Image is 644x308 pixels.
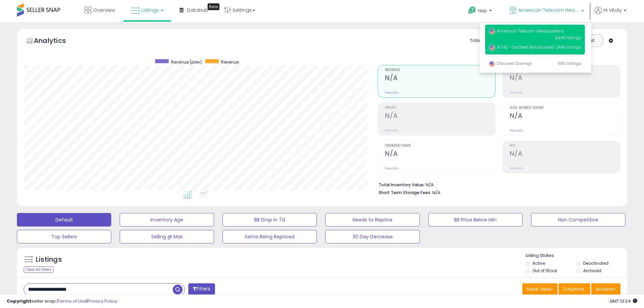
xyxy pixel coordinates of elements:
button: Top Sellers [17,230,111,243]
button: Filters [188,283,215,295]
div: seller snap | | [7,298,117,305]
small: Prev: N/A [385,128,398,133]
p: Listing States: [526,253,627,259]
button: Inventory Age [120,213,214,227]
i: Get Help [468,6,476,15]
span: Discover Savings [488,61,532,66]
small: Prev: N/A [510,91,523,95]
button: Needs to Reprice [325,213,420,227]
div: Tooltip anchor [208,3,219,10]
span: 680 listings [558,61,581,66]
small: Prev: N/A [510,128,523,133]
span: Revenue [385,68,495,72]
span: American Telecom Headquarters [518,7,579,14]
div: Clear All Filters [24,266,54,273]
b: Short Term Storage Fees: [379,190,431,195]
small: Prev: N/A [385,91,398,95]
div: Totals For [470,38,496,44]
label: Out of Stock [532,268,557,274]
h2: N/A [385,150,495,159]
h2: N/A [385,74,495,83]
button: BB Price Below Min [428,213,523,227]
span: Revenue (prev) [171,59,202,65]
h5: Analytics [34,36,79,47]
button: 30 Day Decrease [325,230,420,243]
h2: N/A [510,112,620,121]
span: Profit [385,106,495,110]
button: Default [17,213,111,227]
span: ATHQ - Certified Refurbished [488,44,554,50]
label: Deactivated [583,260,609,266]
span: Help [478,8,487,14]
span: 2025-09-12 13:24 GMT [610,298,637,304]
button: BB Drop in 7d [222,213,317,227]
button: Items Being Repriced [222,230,317,243]
span: Ordered Items [385,144,495,148]
label: Active [532,260,545,266]
span: 1,445 listings [556,44,581,50]
span: 3,445 listings [555,35,581,41]
a: Terms of Use [58,298,87,304]
img: usa.png [488,28,495,35]
h2: N/A [510,150,620,159]
span: Revenue [221,59,239,65]
button: Save View [522,283,557,295]
span: Overview [93,7,115,14]
label: Archived [583,268,601,274]
a: Privacy Policy [88,298,117,304]
span: ROI [510,144,620,148]
button: Selling @ Max [120,230,214,243]
a: Hi Vitaly [595,7,626,22]
strong: Copyright [7,298,31,304]
button: Non Competitive [531,213,625,227]
img: usa.png [488,44,495,51]
span: Columns [563,286,584,292]
small: Prev: N/A [510,166,523,170]
small: Prev: N/A [385,166,398,170]
span: Hi Vitaly [603,7,622,14]
span: Listings [141,7,159,14]
h2: N/A [510,74,620,83]
li: N/A [379,180,615,188]
span: American Telecom Headquarters [488,28,564,34]
h2: N/A [385,112,495,121]
span: N/A [432,189,440,196]
b: Total Inventory Value: [379,182,425,188]
button: Columns [558,283,590,295]
img: usa.png [488,61,495,67]
a: Help [463,1,499,22]
h5: Listings [36,255,62,264]
button: Actions [591,283,620,295]
span: DataHub [187,7,208,14]
span: Avg. Buybox Share [510,106,620,110]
